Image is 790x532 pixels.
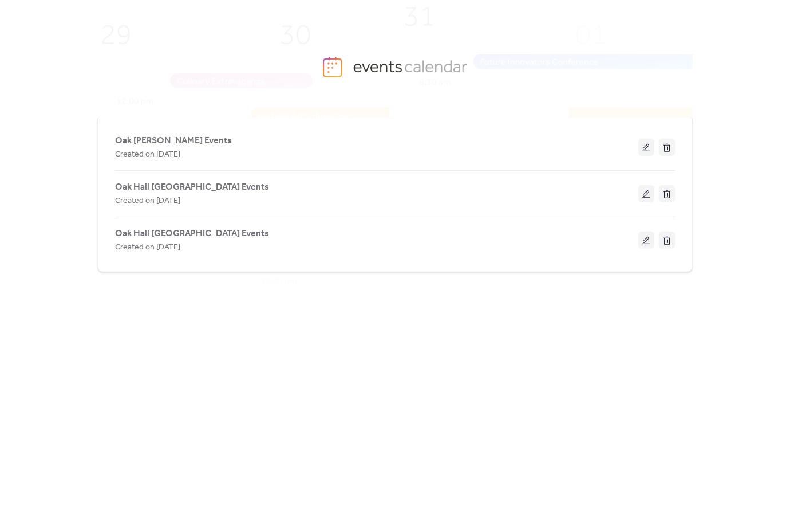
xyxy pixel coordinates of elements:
[115,227,269,241] span: Oak Hall [GEOGRAPHIC_DATA] Events
[115,184,269,190] a: Oak Hall [GEOGRAPHIC_DATA] Events
[115,241,180,255] span: Created on [DATE]
[115,194,180,208] span: Created on [DATE]
[115,230,269,237] a: Oak Hall [GEOGRAPHIC_DATA] Events
[115,181,269,194] span: Oak Hall [GEOGRAPHIC_DATA] Events
[115,148,180,162] span: Created on [DATE]
[115,134,232,148] span: Oak [PERSON_NAME] Events
[115,138,232,144] a: Oak [PERSON_NAME] Events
